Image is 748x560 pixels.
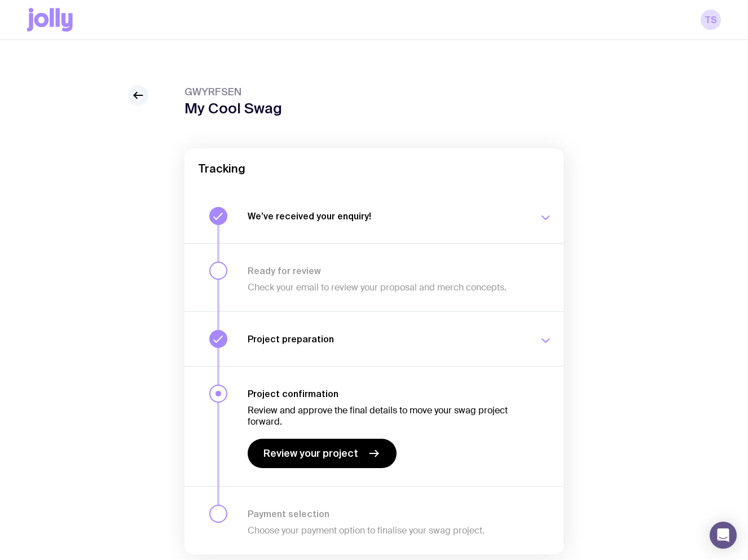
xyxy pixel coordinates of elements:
[198,162,550,175] h2: Tracking
[263,447,358,460] span: Review your project
[248,282,525,293] p: Check your email to review your proposal and merch concepts.
[248,333,525,345] h3: Project preparation
[184,311,564,366] button: Project preparation
[701,10,721,30] a: TS
[184,85,282,99] span: GWYRFSEN
[248,265,525,276] h3: Ready for review
[248,508,525,519] h3: Payment selection
[248,388,525,399] h3: Project confirmation
[184,100,282,117] h1: My Cool Swag
[710,522,737,549] div: Open Intercom Messenger
[248,210,525,222] h3: We’ve received your enquiry!
[248,525,525,536] p: Choose your payment option to finalise your swag project.
[248,405,525,427] p: Review and approve the final details to move your swag project forward.
[184,189,564,243] button: We’ve received your enquiry!
[248,439,397,468] a: Review your project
